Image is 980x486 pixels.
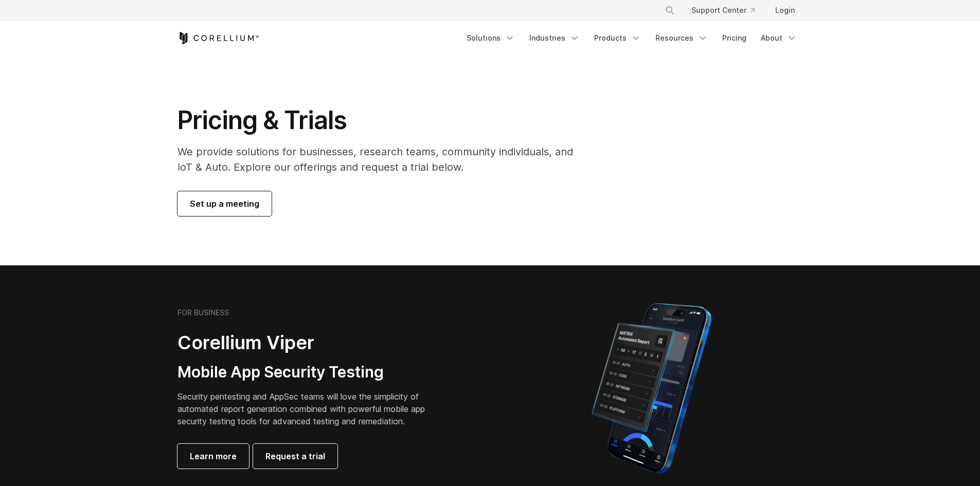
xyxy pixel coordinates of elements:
a: Resources [649,29,714,47]
h3: Mobile App Security Testing [177,363,441,382]
a: Support Center [683,1,763,20]
a: Solutions [460,29,521,47]
p: We provide solutions for businesses, research teams, community individuals, and IoT & Auto. Explo... [177,144,587,175]
div: Navigation Menu [460,29,803,47]
p: Security pentesting and AppSec teams will love the simplicity of automated report generation comb... [177,390,441,427]
a: Corellium Home [177,32,259,44]
a: Industries [523,29,586,47]
a: Login [767,1,803,20]
span: Request a trial [265,450,325,462]
h2: Corellium Viper [177,331,441,354]
a: Learn more [177,444,249,469]
h6: FOR BUSINESS [177,308,229,317]
img: Corellium MATRIX automated report on iPhone showing app vulnerability test results across securit... [574,298,729,478]
h1: Pricing & Trials [177,105,587,136]
a: Request a trial [253,444,337,469]
span: Set up a meeting [190,197,259,210]
span: Learn more [190,450,237,462]
a: About [755,29,803,47]
a: Set up a meeting [177,191,272,216]
button: Search [661,1,679,20]
a: Pricing [716,29,753,47]
div: Navigation Menu [652,1,803,20]
a: Products [588,29,647,47]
